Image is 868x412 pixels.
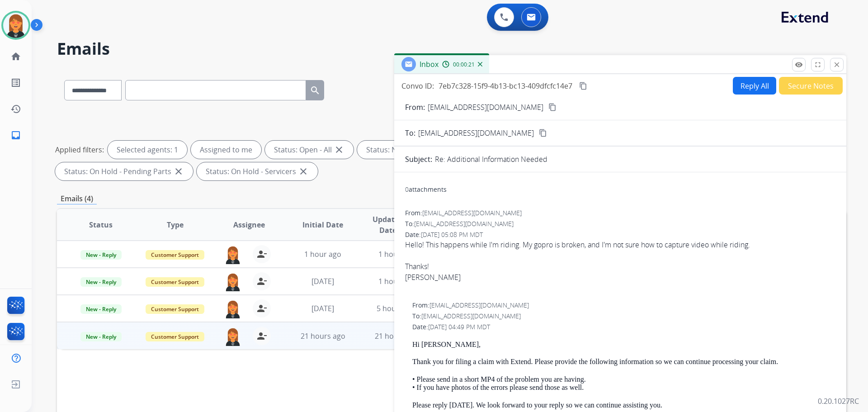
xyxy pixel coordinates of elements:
mat-icon: person_remove [256,249,267,260]
p: • Please send in a short MP4 of the problem you are having. • If you have photos of the errors pl... [412,375,835,392]
span: 21 hours ago [301,331,345,341]
button: Secure Notes [779,77,843,95]
mat-icon: person_remove [256,276,267,287]
span: Assignee [233,219,265,230]
img: agent-avatar [224,272,242,291]
span: [DATE] 05:08 PM MDT [421,230,483,239]
span: Type [167,219,184,230]
mat-icon: history [10,104,21,114]
mat-icon: person_remove [256,303,267,314]
p: Applied filters: [55,144,104,155]
mat-icon: close [334,144,344,155]
mat-icon: close [173,166,184,177]
mat-icon: content_copy [548,103,557,111]
p: 0.20.1027RC [818,396,859,407]
span: [EMAIL_ADDRESS][DOMAIN_NAME] [418,128,534,138]
span: New - Reply [80,277,122,287]
span: 21 hours ago [375,331,420,341]
span: 00:00:21 [453,61,475,68]
div: [PERSON_NAME] [405,272,835,283]
mat-icon: list_alt [10,77,21,88]
span: New - Reply [80,250,122,260]
img: agent-avatar [224,245,242,264]
img: avatar [3,13,28,38]
p: From: [405,102,425,113]
mat-icon: search [310,85,321,96]
p: Subject: [405,154,432,165]
mat-icon: remove_red_eye [795,61,803,69]
div: Status: Open - All [265,141,354,159]
span: Customer Support [146,304,204,314]
span: 0 [405,185,409,194]
p: Re: Additional Information Needed [435,154,547,165]
mat-icon: person_remove [256,331,267,341]
span: New - Reply [80,332,122,341]
img: agent-avatar [224,299,242,318]
div: attachments [405,185,447,194]
span: [DATE] [311,303,334,313]
p: To: [405,128,415,138]
span: Initial Date [302,219,343,230]
div: To: [405,219,835,228]
div: From: [412,301,835,310]
span: 1 hour ago [378,276,415,286]
div: Assigned to me [191,141,261,159]
p: Emails (4) [57,193,97,204]
span: Customer Support [146,332,204,341]
span: [EMAIL_ADDRESS][DOMAIN_NAME] [429,301,529,309]
span: 5 hours ago [377,303,417,313]
div: From: [405,208,835,218]
mat-icon: close [833,61,841,69]
p: Convo ID: [401,81,434,91]
span: Customer Support [146,250,204,260]
span: 1 hour ago [378,249,415,259]
div: Date: [412,322,835,331]
p: Please reply [DATE]. We look forward to your reply so we can continue assisting you. [412,401,835,409]
span: Customer Support [146,277,204,287]
span: New - Reply [80,304,122,314]
div: Selected agents: 1 [108,141,187,159]
span: Inbox [420,59,439,69]
div: Thanks! [405,261,835,272]
span: Status [89,219,113,230]
div: Date: [405,230,835,239]
div: Hello! This happens while I'm riding. My gopro is broken, and I'm not sure how to capture video w... [405,239,835,283]
div: Status: New - Initial [357,141,453,159]
div: Status: On Hold - Servicers [197,162,318,180]
mat-icon: fullscreen [814,61,822,69]
span: [DATE] 04:49 PM MDT [428,322,490,331]
mat-icon: content_copy [579,82,587,90]
span: 7eb7c328-15f9-4b13-bc13-409dfcfc14e7 [439,81,572,91]
span: [EMAIL_ADDRESS][DOMAIN_NAME] [421,312,521,320]
mat-icon: home [10,51,21,62]
button: Reply All [733,77,776,95]
img: agent-avatar [224,327,242,346]
span: Updated Date [368,214,409,236]
span: [DATE] [311,276,334,286]
div: Status: On Hold - Pending Parts [55,162,193,180]
p: [EMAIL_ADDRESS][DOMAIN_NAME] [428,102,543,113]
p: Hi [PERSON_NAME], [412,341,835,349]
mat-icon: close [298,166,309,177]
mat-icon: inbox [10,130,21,141]
span: 1 hour ago [304,249,341,259]
span: [EMAIL_ADDRESS][DOMAIN_NAME] [422,208,522,217]
h2: Emails [57,40,846,58]
span: [EMAIL_ADDRESS][DOMAIN_NAME] [414,219,514,228]
p: Thank you for filing a claim with Extend. Please provide the following information so we can cont... [412,358,835,366]
mat-icon: content_copy [539,129,547,137]
div: To: [412,312,835,321]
